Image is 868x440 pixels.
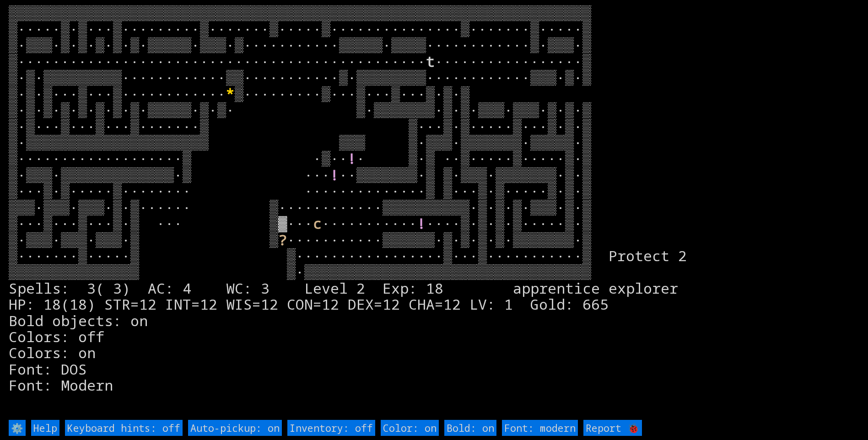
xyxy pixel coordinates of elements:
input: Report 🐞 [583,420,642,436]
input: Color: on [381,420,439,436]
font: ? [278,230,287,249]
input: Inventory: off [287,420,375,436]
input: Bold: on [444,420,496,436]
input: Help [31,420,59,436]
input: Auto-pickup: on [188,420,282,436]
font: t [426,51,435,71]
font: ! [330,165,339,184]
font: ! [417,213,426,233]
font: ! [348,148,356,168]
larn: ▒▒▒▒▒▒▒▒▒▒▒▒▒▒▒▒▒▒▒▒▒▒▒▒▒▒▒▒▒▒▒▒▒▒▒▒▒▒▒▒▒▒▒▒▒▒▒▒▒▒▒▒▒▒▒▒▒▒▒▒▒▒▒▒▒▒▒ ▒·····▒·▒···▒·········▒······... [9,5,859,418]
input: Font: modern [502,420,578,436]
input: ⚙️ [9,420,26,436]
font: c [313,213,322,233]
input: Keyboard hints: off [65,420,183,436]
